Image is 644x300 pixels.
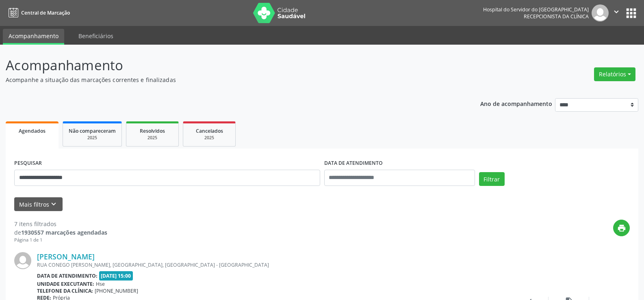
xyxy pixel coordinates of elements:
span: Recepcionista da clínica [524,13,589,20]
img: img [592,4,609,22]
b: Unidade executante: [37,281,94,287]
div: 2025 [69,135,116,141]
label: DATA DE ATENDIMENTO [324,157,383,170]
i: print [617,224,626,233]
div: Página 1 de 1 [14,237,107,244]
div: RUA CONEGO [PERSON_NAME], [GEOGRAPHIC_DATA], [GEOGRAPHIC_DATA] - [GEOGRAPHIC_DATA] [37,261,508,268]
i: keyboard_arrow_down [49,200,58,209]
div: 2025 [132,135,173,141]
span: [PHONE_NUMBER] [95,287,138,294]
i:  [612,7,621,16]
button: Relatórios [594,67,635,81]
a: Acompanhamento [3,29,64,45]
button: Mais filtroskeyboard_arrow_down [14,197,63,212]
img: img [14,252,31,269]
b: Data de atendimento: [37,272,98,279]
a: [PERSON_NAME] [37,252,95,261]
span: Agendados [19,127,46,134]
button: Filtrar [479,172,505,186]
div: 2025 [189,135,230,141]
a: Central de Marcação [6,6,70,19]
p: Acompanhamento [6,55,449,76]
strong: 1930557 marcações agendadas [21,229,107,236]
span: Não compareceram [69,127,116,134]
div: 7 itens filtrados [14,220,107,228]
label: PESQUISAR [14,157,42,170]
span: Central de Marcação [21,9,70,16]
span: Hse [96,281,105,287]
b: Telefone da clínica: [37,287,93,294]
span: Resolvidos [140,127,165,134]
span: [DATE] 15:00 [99,271,133,281]
a: Beneficiários [73,29,119,43]
button:  [609,4,624,22]
p: Ano de acompanhamento [480,98,552,108]
div: Hospital do Servidor do [GEOGRAPHIC_DATA] [483,6,589,13]
button: print [613,220,630,236]
p: Acompanhe a situação das marcações correntes e finalizadas [6,76,449,84]
button: apps [624,6,638,20]
div: de [14,228,107,237]
span: Cancelados [196,127,223,134]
